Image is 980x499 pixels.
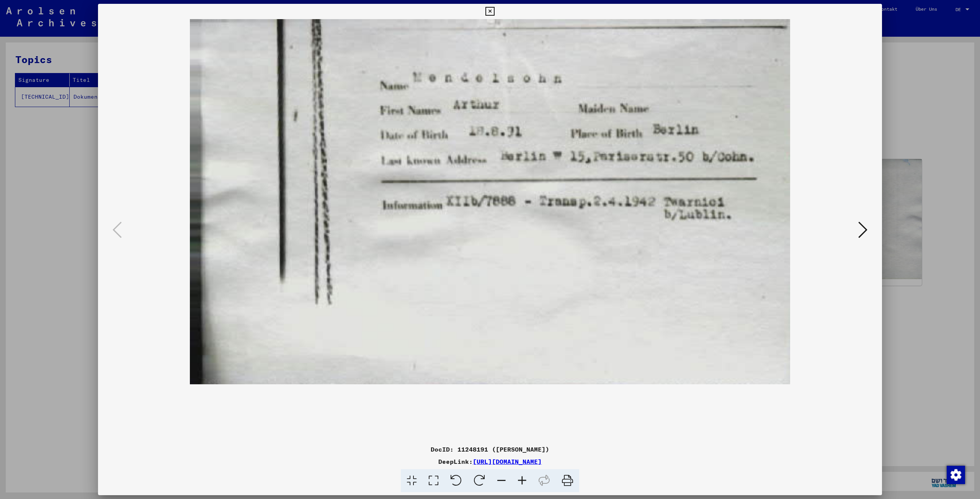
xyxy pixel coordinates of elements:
div: Zustimmung ändern [946,465,965,484]
div: DeepLink: [98,457,882,466]
a: [URL][DOMAIN_NAME] [473,458,542,465]
div: DocID: 11248191 ([PERSON_NAME]) [98,445,882,454]
img: 001.jpg [124,19,856,384]
img: Zustimmung ändern [947,466,965,484]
